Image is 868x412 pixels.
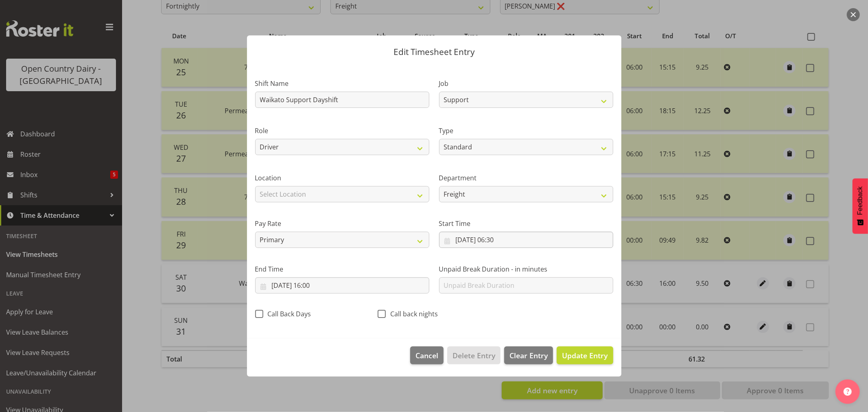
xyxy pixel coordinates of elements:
[255,48,613,56] p: Edit Timesheet Entry
[255,126,429,136] label: Role
[386,310,438,318] span: Call back nights
[439,219,613,228] label: Start Time
[504,346,553,364] button: Clear Entry
[439,232,613,248] input: Click to select...
[263,310,311,318] span: Call Back Days
[557,346,613,364] button: Update Entry
[439,277,613,294] input: Unpaid Break Duration
[255,219,429,228] label: Pay Rate
[415,350,438,361] span: Cancel
[255,79,429,88] label: Shift Name
[447,346,501,364] button: Delete Entry
[509,350,548,361] span: Clear Entry
[844,388,852,396] img: help-xxl-2.png
[562,351,608,360] span: Update Entry
[439,126,613,136] label: Type
[857,186,864,215] span: Feedback
[255,264,429,274] label: End Time
[853,178,868,234] button: Feedback - Show survey
[255,92,429,108] input: Shift Name
[453,350,495,361] span: Delete Entry
[439,173,613,183] label: Department
[255,173,429,183] label: Location
[255,277,429,294] input: Click to select...
[410,346,444,364] button: Cancel
[439,264,613,274] label: Unpaid Break Duration - in minutes
[439,79,613,88] label: Job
